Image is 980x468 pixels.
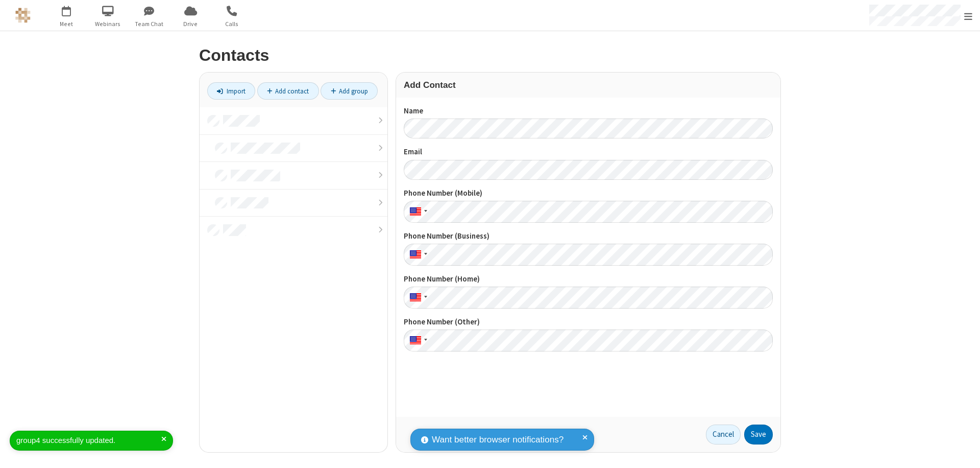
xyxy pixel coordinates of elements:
span: Want better browser notifications? [432,433,563,447]
label: Name [404,105,773,117]
label: Phone Number (Mobile) [404,188,773,199]
h2: Contacts [199,46,781,64]
span: Webinars [89,19,127,29]
span: Team Chat [130,19,168,29]
span: Meet [47,19,86,29]
img: QA Selenium DO NOT DELETE OR CHANGE [15,8,31,23]
a: Add group [321,82,378,100]
span: Calls [213,19,251,29]
div: United States: + 1 [404,287,430,309]
span: Drive [171,19,210,29]
label: Phone Number (Home) [404,273,773,285]
a: Import [207,82,255,100]
label: Phone Number (Business) [404,230,773,242]
a: Add contact [257,82,319,100]
div: United States: + 1 [404,244,430,266]
h3: Add Contact [404,80,773,90]
label: Phone Number (Other) [404,316,773,328]
div: United States: + 1 [404,330,430,352]
a: Cancel [706,425,741,445]
div: United States: + 1 [404,201,430,223]
div: group4 successfully updated. [16,435,161,447]
button: Save [744,425,773,445]
label: Email [404,146,773,158]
